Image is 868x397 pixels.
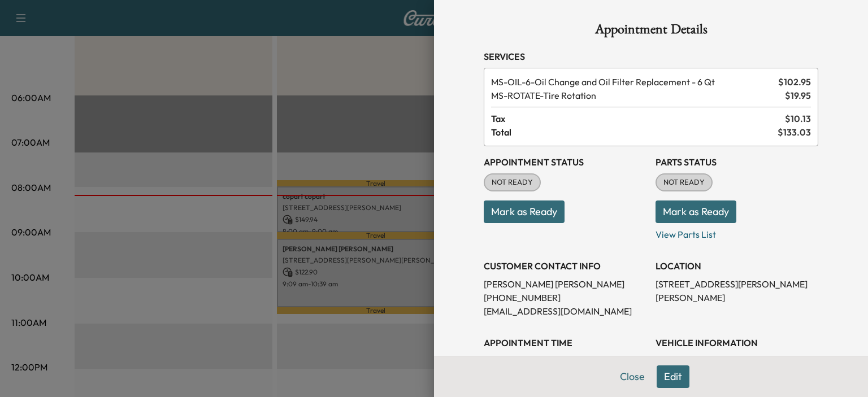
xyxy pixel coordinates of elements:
[778,75,811,89] span: $ 102.95
[656,354,818,368] p: 2023 Chevrolet Traverse
[778,125,811,139] span: $ 133.03
[484,155,646,169] h3: Appointment Status
[656,277,818,304] p: [STREET_ADDRESS][PERSON_NAME][PERSON_NAME]
[484,336,646,350] h3: APPOINTMENT TIME
[484,23,818,41] h1: Appointment Details
[657,365,689,388] button: Edit
[491,89,780,102] span: Tire Rotation
[484,259,646,273] h3: CUSTOMER CONTACT INFO
[656,200,736,223] button: Mark as Ready
[785,112,811,125] span: $ 10.13
[484,304,646,318] p: [EMAIL_ADDRESS][DOMAIN_NAME]
[785,89,811,102] span: $ 19.95
[656,223,818,241] p: View Parts List
[613,365,652,388] button: Close
[484,277,646,291] p: [PERSON_NAME] [PERSON_NAME]
[656,336,818,350] h3: VEHICLE INFORMATION
[491,75,774,89] span: Oil Change and Oil Filter Replacement - 6 Qt
[485,177,540,188] span: NOT READY
[491,125,778,139] span: Total
[657,177,711,188] span: NOT READY
[491,112,785,125] span: Tax
[656,259,818,273] h3: LOCATION
[484,200,565,223] button: Mark as Ready
[484,50,818,63] h3: Services
[656,155,818,169] h3: Parts Status
[484,354,646,368] p: Date: [DATE]
[484,291,646,304] p: [PHONE_NUMBER]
